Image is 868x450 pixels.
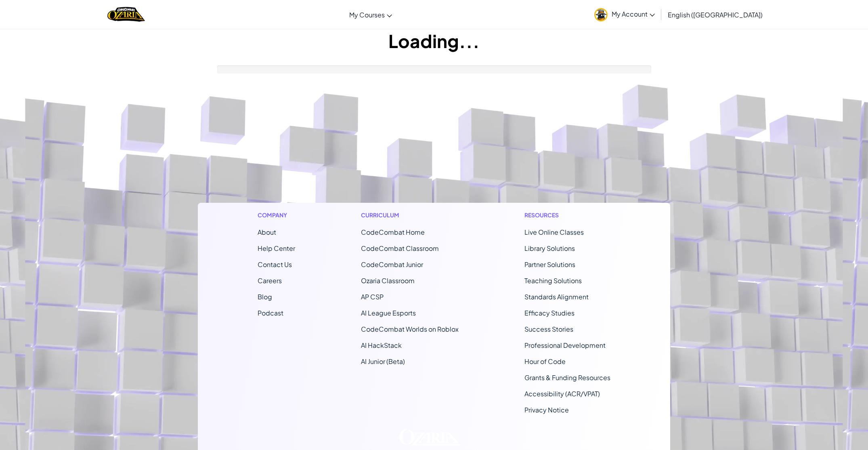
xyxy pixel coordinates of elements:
a: AP CSP [361,292,384,301]
a: Efficacy Studies [524,309,574,317]
span: My Account [612,10,655,18]
a: Help Center [258,244,295,252]
h1: Resources [524,211,610,219]
a: Professional Development [524,341,606,349]
span: CodeCombat Home [361,228,425,236]
a: My Courses [345,4,396,25]
a: Blog [258,292,272,301]
img: avatar [594,8,608,21]
a: CodeCombat Worlds on Roblox [361,325,459,333]
a: CodeCombat Junior [361,260,423,269]
a: Accessibility (ACR/VPAT) [524,389,600,398]
a: CodeCombat Classroom [361,244,439,252]
a: Grants & Funding Resources [524,373,610,382]
a: Ozaria by CodeCombat logo [107,6,145,23]
a: English ([GEOGRAPHIC_DATA]) [664,4,767,25]
a: Live Online Classes [524,228,584,236]
a: Careers [258,276,282,285]
a: About [258,228,276,236]
a: Teaching Solutions [524,276,582,285]
a: Partner Solutions [524,260,575,269]
img: Home [107,6,145,23]
a: Standards Alignment [524,292,589,301]
span: English ([GEOGRAPHIC_DATA]) [668,11,763,19]
a: My Account [590,2,659,27]
h1: Company [258,211,295,219]
span: My Courses [349,11,385,19]
h1: Curriculum [361,211,459,219]
a: AI Junior (Beta) [361,357,405,366]
a: Library Solutions [524,244,575,252]
a: Hour of Code [524,357,566,366]
a: AI HackStack [361,341,402,349]
a: Ozaria Classroom [361,276,415,285]
a: Success Stories [524,325,573,333]
a: Privacy Notice [524,406,569,414]
a: Podcast [258,309,283,317]
a: AI League Esports [361,309,416,317]
span: Contact Us [258,260,292,269]
img: Ozaria logo [399,429,460,446]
